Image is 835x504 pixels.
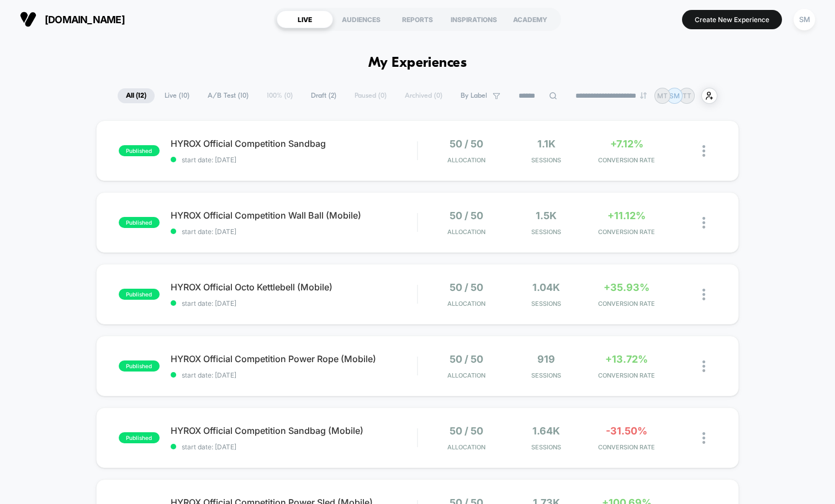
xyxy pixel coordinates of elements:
[17,10,128,28] button: [DOMAIN_NAME]
[450,210,483,221] span: 50 / 50
[333,10,389,28] div: AUDIENCES
[682,10,782,29] button: Create New Experience
[171,227,417,236] span: start date: [DATE]
[702,432,705,444] img: close
[509,156,584,164] span: Sessions
[118,88,155,103] span: All ( 12 )
[607,210,646,221] span: +11.12%
[447,156,485,164] span: Allocation
[171,371,417,379] span: start date: [DATE]
[509,300,584,307] span: Sessions
[119,289,160,300] span: published
[605,353,648,365] span: +13.72%
[171,156,417,164] span: start date: [DATE]
[589,443,664,451] span: CONVERSION RATE
[589,300,664,307] span: CONVERSION RATE
[119,217,160,228] span: published
[537,353,555,365] span: 919
[509,443,584,451] span: Sessions
[447,300,485,307] span: Allocation
[119,432,160,443] span: published
[502,10,558,28] div: ACADEMY
[702,360,705,372] img: close
[537,138,556,150] span: 1.1k
[450,282,483,293] span: 50 / 50
[657,92,668,100] p: MT
[447,372,485,379] span: Allocation
[450,425,483,437] span: 50 / 50
[368,55,467,71] h1: My Experiences
[156,88,198,103] span: Live ( 10 )
[589,372,664,379] span: CONVERSION RATE
[171,210,417,221] span: HYROX Official Competition Wall Ball (Mobile)
[450,138,483,150] span: 50 / 50
[702,289,705,300] img: close
[606,425,647,437] span: -31.50%
[536,210,557,221] span: 1.5k
[447,443,485,451] span: Allocation
[604,282,649,293] span: +35.93%
[20,11,36,28] img: Visually logo
[790,8,818,31] button: SM
[171,138,417,149] span: HYROX Official Competition Sandbag
[171,299,417,307] span: start date: [DATE]
[119,360,160,372] span: published
[199,88,257,103] span: A/B Test ( 10 )
[509,228,584,236] span: Sessions
[702,217,705,229] img: close
[450,353,483,365] span: 50 / 50
[171,425,417,436] span: HYROX Official Competition Sandbag (Mobile)
[532,425,560,437] span: 1.64k
[171,353,417,364] span: HYROX Official Competition Power Rope (Mobile)
[389,10,446,28] div: REPORTS
[532,282,560,293] span: 1.04k
[509,372,584,379] span: Sessions
[669,92,680,100] p: SM
[45,14,125,25] span: [DOMAIN_NAME]
[277,10,333,28] div: LIVE
[640,92,647,99] img: end
[446,10,502,28] div: INSPIRATIONS
[461,92,487,100] span: By Label
[610,138,643,150] span: +7.12%
[171,443,417,451] span: start date: [DATE]
[171,282,417,293] span: HYROX Official Octo Kettlebell (Mobile)
[589,156,664,164] span: CONVERSION RATE
[447,228,485,236] span: Allocation
[589,228,664,236] span: CONVERSION RATE
[119,145,160,156] span: published
[702,145,705,157] img: close
[794,9,815,30] div: SM
[683,92,691,100] p: TT
[303,88,345,103] span: Draft ( 2 )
